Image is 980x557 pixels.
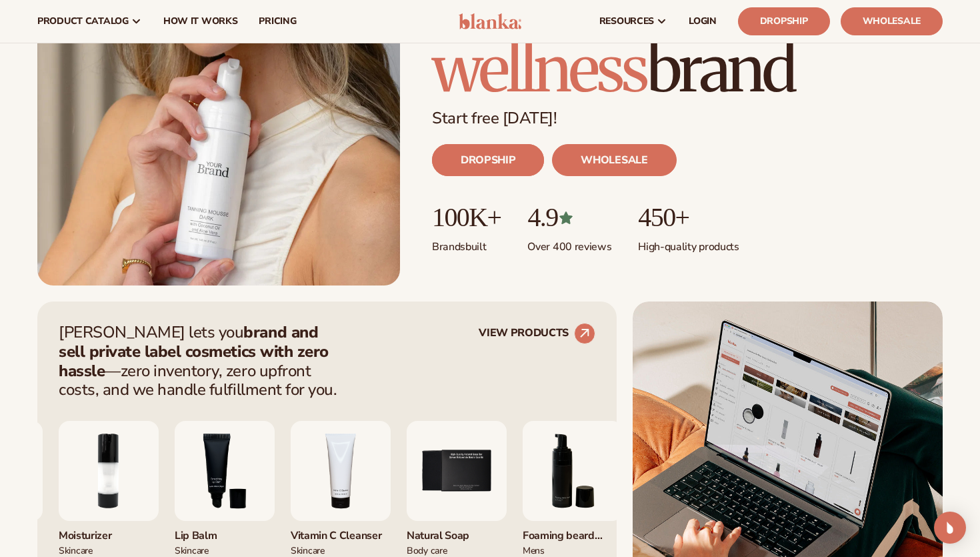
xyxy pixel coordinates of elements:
a: VIEW PRODUCTS [479,323,595,344]
p: Over 400 reviews [527,232,611,254]
p: 450+ [638,203,739,232]
div: Skincare [291,543,391,557]
p: High-quality products [638,232,739,254]
span: wellness [432,29,647,109]
a: DROPSHIP [432,144,544,176]
p: Brands built [432,232,501,254]
div: SKINCARE [175,543,275,557]
span: resources [599,16,654,27]
p: 4.9 [527,203,611,232]
p: 100K+ [432,203,501,232]
strong: brand and sell private label cosmetics with zero hassle [59,322,329,382]
div: Vitamin C Cleanser [291,521,391,543]
img: Foaming beard wash. [523,421,623,521]
div: Moisturizer [59,521,159,543]
img: Nature bar of soap. [407,421,507,521]
div: BODY Care [407,543,507,557]
a: Wholesale [841,7,943,35]
a: Dropship [738,7,830,35]
div: Lip Balm [175,521,275,543]
img: Moisturizing lotion. [59,421,159,521]
span: LOGIN [689,16,717,27]
img: Vitamin c cleanser. [291,421,391,521]
a: WHOLESALE [552,144,676,176]
span: How It Works [163,16,238,27]
p: Start free [DATE]! [432,109,943,128]
div: Natural Soap [407,521,507,543]
span: product catalog [37,16,129,27]
div: mens [523,543,623,557]
img: logo [459,13,522,29]
span: pricing [259,16,296,27]
p: [PERSON_NAME] lets you —zero inventory, zero upfront costs, and we handle fulfillment for you. [59,323,345,400]
div: Open Intercom Messenger [934,512,966,544]
div: Foaming beard wash [523,521,623,543]
img: Smoothing lip balm. [175,421,275,521]
div: SKINCARE [59,543,159,557]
